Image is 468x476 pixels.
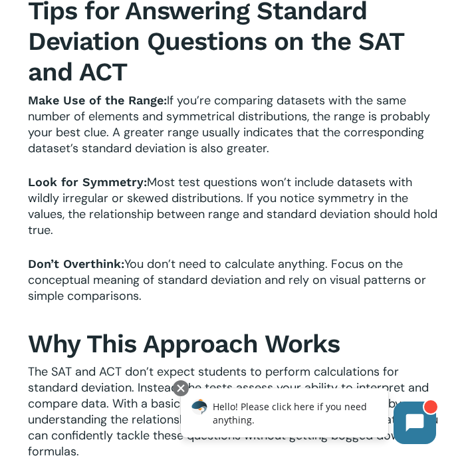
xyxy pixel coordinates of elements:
iframe: Chatbot [167,378,449,457]
strong: Make Use of the Range: [28,93,167,107]
strong: Look for Symmetry: [28,175,147,189]
b: Why This Approach Works [28,328,340,358]
span: If you’re comparing datasets with the same number of elements and symmetrical distributions, the ... [28,92,430,156]
span: The SAT and ACT don’t expect students to perform calculations for standard deviation. Instead, th... [28,364,438,459]
span: Most test questions won’t include datasets with wildly irregular or skewed distributions. If you ... [28,174,437,238]
strong: Don’t Overthink: [28,257,124,271]
span: You don’t need to calculate anything. Focus on the conceptual meaning of standard deviation and r... [28,256,426,304]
